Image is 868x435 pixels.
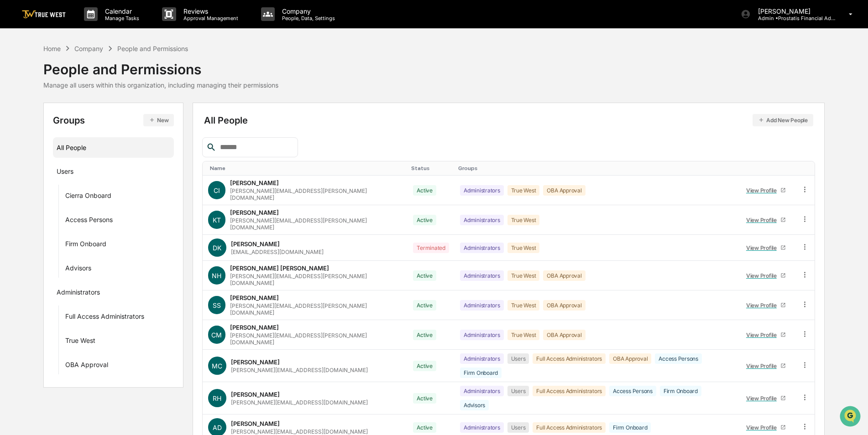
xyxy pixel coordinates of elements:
div: Active [413,270,436,281]
a: View Profile [742,328,790,342]
a: View Profile [742,213,790,227]
p: Calendar [98,7,144,15]
span: SS [213,301,221,309]
div: Active [413,422,436,433]
p: Reviews [176,7,243,15]
div: Toggle SortBy [458,165,733,171]
div: View Profile [746,362,780,369]
div: True West [507,270,540,281]
span: Pylon [91,155,110,161]
a: 🔎Data Lookup [5,129,61,145]
div: [PERSON_NAME][EMAIL_ADDRESS][DOMAIN_NAME] [231,428,368,435]
div: Toggle SortBy [210,165,404,171]
a: View Profile [742,241,790,255]
div: View Profile [746,187,780,194]
a: View Profile [742,420,790,435]
div: [PERSON_NAME] [230,324,279,331]
button: New [143,114,174,126]
div: Administrators [460,270,504,281]
a: 🗄️Attestations [63,111,117,128]
div: Start new chat [31,70,150,79]
div: View Profile [746,331,780,338]
div: View Profile [746,302,780,309]
span: CI [214,186,220,194]
div: We're available if you need us! [31,79,115,86]
div: View Profile [746,217,780,223]
span: Preclearance [18,115,59,124]
div: Toggle SortBy [411,165,451,171]
div: [PERSON_NAME] [231,391,280,398]
div: OBA Approval [543,270,585,281]
div: All People [57,140,170,155]
div: OBA Approval [65,361,108,372]
div: View Profile [746,395,780,402]
div: Active [413,330,436,340]
p: Manage Tasks [98,15,144,21]
div: [PERSON_NAME][EMAIL_ADDRESS][DOMAIN_NAME] [231,367,368,373]
span: AD [213,424,222,431]
span: MC [212,362,222,370]
span: DK [213,244,221,252]
div: Advisors [460,400,489,410]
div: 🗄️ [66,116,73,123]
a: 🖐️Preclearance [5,111,63,128]
div: Cierra Onboard [65,192,111,202]
div: [PERSON_NAME] [231,240,280,248]
a: View Profile [742,359,790,373]
div: [PERSON_NAME] [231,358,280,366]
div: Administrators [460,185,504,196]
div: [PERSON_NAME][EMAIL_ADDRESS][PERSON_NAME][DOMAIN_NAME] [230,187,402,201]
div: OBA Approval [543,185,585,196]
div: 🔎 [9,133,16,140]
div: Active [413,185,436,196]
p: [PERSON_NAME] [751,7,836,15]
span: RH [213,394,221,402]
p: Company [275,7,340,15]
p: Admin • Prostatis Financial Advisors [751,15,836,21]
div: Users [507,353,529,364]
div: Firm Onboard [609,422,651,433]
div: True West [507,243,540,253]
a: View Profile [742,298,790,312]
div: Toggle SortBy [740,165,791,171]
div: Administrators [460,243,504,253]
div: [PERSON_NAME][EMAIL_ADDRESS][PERSON_NAME][DOMAIN_NAME] [230,217,402,231]
div: Full Access Administrators [533,422,606,433]
div: [PERSON_NAME] [230,209,279,216]
div: True West [507,300,540,311]
div: Full Access Administrators [533,353,606,364]
div: Firm Onboard [660,386,701,396]
span: CM [211,331,222,339]
div: Firm Onboard [460,368,502,378]
div: Terminated [413,243,449,253]
div: Administrators [460,353,504,364]
div: Toggle SortBy [802,165,811,171]
div: Administrators [460,386,504,396]
div: Active [413,215,436,225]
div: [PERSON_NAME] [230,294,279,301]
button: Start new chat [155,72,166,83]
div: Administrators [460,215,504,225]
div: True West [65,337,95,347]
div: True West [507,215,540,225]
div: Active [413,393,436,404]
div: Access Persons [655,353,702,364]
div: Groups [53,114,174,126]
div: Full Access Administrators [65,312,144,323]
div: OBA Approval [543,300,585,311]
div: View Profile [746,272,780,279]
div: True West [507,330,540,340]
div: [PERSON_NAME][EMAIL_ADDRESS][PERSON_NAME][DOMAIN_NAME] [230,302,402,316]
div: People and Permissions [43,54,278,78]
div: Firm Onboard [65,240,106,251]
div: Administrators [460,330,504,340]
div: View Profile [746,244,780,251]
div: Users [507,422,529,433]
span: Attestations [75,115,113,124]
div: Manage all users within this organization, including managing their permissions [43,81,278,89]
iframe: Open customer support [839,405,863,430]
div: Active [413,300,436,311]
p: Approval Management [176,15,243,21]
